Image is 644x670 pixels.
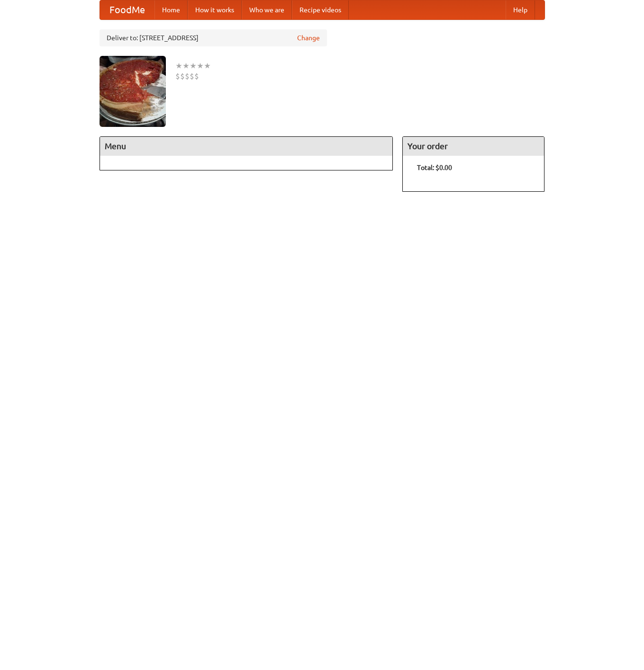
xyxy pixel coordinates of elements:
li: $ [180,71,185,81]
li: $ [194,71,199,81]
li: $ [190,71,194,81]
li: ★ [197,61,204,71]
a: Change [297,33,320,43]
li: ★ [190,61,197,71]
a: Who we are [242,0,292,19]
a: Help [506,0,535,19]
a: FoodMe [100,0,154,19]
a: Home [154,0,188,19]
li: ★ [182,61,190,71]
li: ★ [204,61,211,71]
b: Total: $0.00 [417,164,452,171]
img: angular.jpg [100,56,166,127]
li: $ [175,71,180,81]
li: $ [185,71,190,81]
a: Recipe videos [292,0,349,19]
h4: Your order [403,137,544,156]
a: How it works [188,0,242,19]
li: ★ [175,61,182,71]
div: Deliver to: [STREET_ADDRESS] [100,29,327,46]
h4: Menu [100,137,393,156]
